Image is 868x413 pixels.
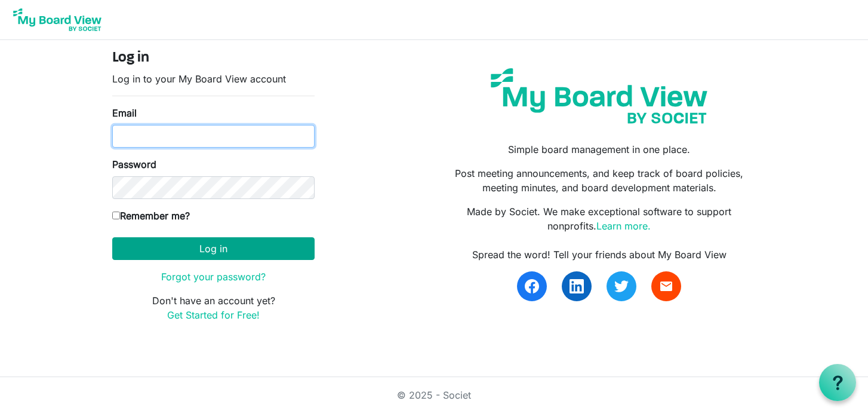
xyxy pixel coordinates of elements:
[112,209,190,223] label: Remember me?
[167,309,260,321] a: Get Started for Free!
[482,59,716,133] img: my-board-view-societ.svg
[112,212,120,219] input: Remember me?
[397,389,471,401] a: © 2025 - Societ
[614,279,629,293] img: twitter.svg
[443,204,756,233] p: Made by Societ. We make exceptional software to support nonprofits.
[525,279,539,293] img: facebook.svg
[112,157,156,172] label: Password
[596,220,651,232] a: Learn more.
[112,237,315,260] button: Log in
[161,271,266,283] a: Forgot your password?
[10,5,105,35] img: My Board View Logo
[112,50,315,67] h4: Log in
[651,271,681,301] a: email
[112,106,137,120] label: Email
[443,142,756,157] p: Simple board management in one place.
[659,279,673,293] span: email
[112,293,315,322] p: Don't have an account yet?
[112,72,315,86] p: Log in to your My Board View account
[443,166,756,195] p: Post meeting announcements, and keep track of board policies, meeting minutes, and board developm...
[443,247,756,262] div: Spread the word! Tell your friends about My Board View
[570,279,584,293] img: linkedin.svg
